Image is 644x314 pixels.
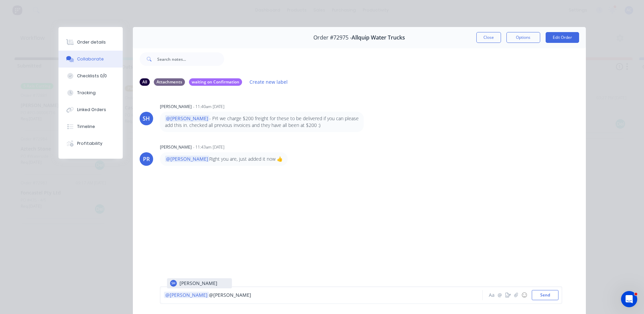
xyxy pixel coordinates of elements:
[157,52,224,66] input: Search notes...
[77,56,104,62] div: Collaborate
[154,78,185,86] div: Attachments
[58,84,123,101] button: Tracking
[180,280,217,287] p: [PERSON_NAME]
[520,291,528,299] button: ☺
[58,101,123,118] button: Linked Orders
[77,140,102,147] div: Profitability
[77,90,96,96] div: Tracking
[143,114,150,123] div: SH
[165,292,208,298] span: @[PERSON_NAME]
[209,292,251,298] span: @[PERSON_NAME]
[189,78,242,86] div: waiting on Confirmation
[140,78,150,86] div: All
[77,73,107,79] div: Checklists 0/0
[532,290,558,300] button: Send
[165,115,209,122] span: @[PERSON_NAME]
[143,155,150,163] div: PR
[58,34,123,51] button: Order details
[160,144,192,150] div: [PERSON_NAME]
[193,144,224,150] div: - 11:43am [DATE]
[313,34,352,41] span: Order #72975 -
[58,68,123,84] button: Checklists 0/0
[77,124,95,130] div: Timeline
[621,291,637,307] iframe: Intercom live chat
[171,281,175,286] div: SH
[193,104,224,110] div: - 11:40am [DATE]
[165,115,359,129] p: - FYI we charge $200 freight for these to be delivered if you can please add this in. checked all...
[58,135,123,152] button: Profitability
[476,32,501,43] button: Close
[546,32,579,43] button: Edit Order
[246,77,291,86] button: Create new label
[160,104,192,110] div: [PERSON_NAME]
[77,39,106,45] div: Order details
[58,51,123,68] button: Collaborate
[77,107,106,113] div: Linked Orders
[165,156,209,162] span: @[PERSON_NAME]
[488,291,496,299] button: Aa
[496,291,504,299] button: @
[165,156,283,162] p: Right you are, just added it now 👍
[352,34,405,41] span: Allquip Water Trucks
[58,118,123,135] button: Timeline
[506,32,540,43] button: Options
